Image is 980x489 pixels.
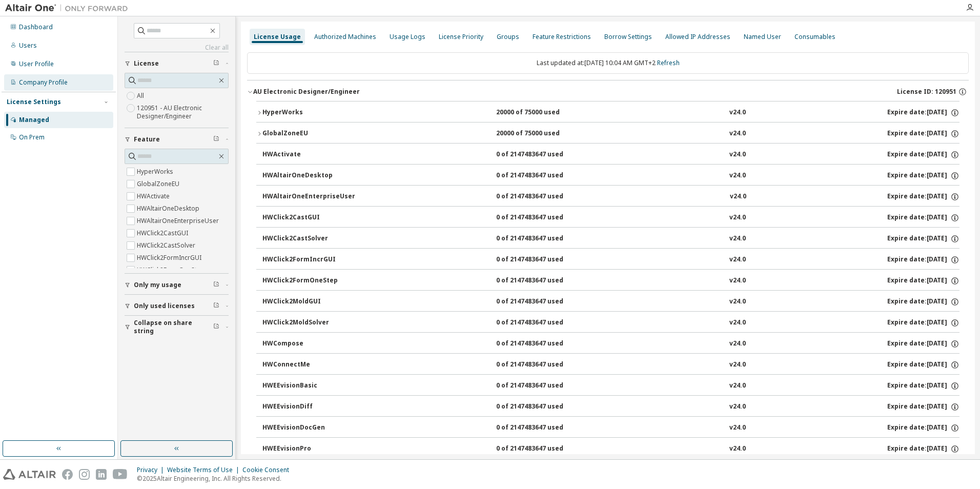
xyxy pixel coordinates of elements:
div: Last updated at: [DATE] 10:04 AM GMT+2 [247,52,969,74]
button: AU Electronic Designer/EngineerLicense ID: 120951 [247,80,969,103]
div: Expire date: [DATE] [887,423,959,433]
div: HWActivate [262,150,355,159]
div: GlobalZoneEU [262,129,355,138]
div: 0 of 2147483647 used [496,318,588,328]
div: 0 of 2147483647 used [496,150,588,159]
div: 0 of 2147483647 used [496,171,588,180]
div: Privacy [137,466,167,474]
div: On Prem [19,133,45,141]
label: GlobalZoneEU [137,178,181,190]
span: Only used licenses [134,302,195,310]
div: Expire date: [DATE] [887,339,959,349]
div: Expire date: [DATE] [887,192,959,201]
div: Expire date: [DATE] [887,150,959,159]
button: License [125,52,229,75]
span: Clear filter [213,281,219,289]
div: 0 of 2147483647 used [496,297,588,307]
div: v24.0 [729,318,746,328]
div: 0 of 2147483647 used [496,381,588,391]
button: HWClick2FormIncrGUI0 of 2147483647 usedv24.0Expire date:[DATE] [262,249,959,271]
button: HWClick2MoldSolver0 of 2147483647 usedv24.0Expire date:[DATE] [262,312,959,334]
div: Company Profile [19,78,68,87]
div: Expire date: [DATE] [887,444,959,454]
div: Borrow Settings [604,33,652,41]
div: HWEEvisionPro [262,444,355,454]
div: HWAltairOneEnterpriseUser [262,192,355,201]
div: 0 of 2147483647 used [496,444,588,454]
label: HWClick2FormOneStep [137,264,207,276]
img: linkedin.svg [96,469,107,480]
p: © 2025 Altair Engineering, Inc. All Rights Reserved. [137,474,295,483]
div: Expire date: [DATE] [887,402,959,412]
div: v24.0 [729,339,746,349]
span: Collapse on share string [134,319,213,335]
div: Users [19,42,37,50]
span: Clear filter [213,323,219,331]
div: v24.0 [729,423,746,433]
div: License Priority [439,33,483,41]
button: HWEEvisionPro0 of 2147483647 usedv24.0Expire date:[DATE] [262,438,959,460]
span: Clear filter [213,302,219,310]
button: HWConnectMe0 of 2147483647 usedv24.0Expire date:[DATE] [262,354,959,376]
div: 0 of 2147483647 used [496,234,588,243]
div: HWEEvisionBasic [262,381,355,391]
label: HWAltairOneEnterpriseUser [137,215,221,227]
label: HWClick2CastSolver [137,239,197,252]
div: HWAltairOneDesktop [262,171,355,180]
button: GlobalZoneEU20000 of 75000 usedv24.0Expire date:[DATE] [256,123,959,145]
button: HWEEvisionDocGen0 of 2147483647 usedv24.0Expire date:[DATE] [262,417,959,439]
span: Clear filter [213,135,219,144]
label: HWClick2CastGUI [137,227,190,239]
div: HWClick2MoldSolver [262,318,355,328]
div: 0 of 2147483647 used [496,402,588,412]
div: HWClick2CastGUI [262,213,355,222]
div: HWEEvisionDocGen [262,423,355,433]
div: HWClick2FormOneStep [262,276,355,286]
div: v24.0 [729,129,746,138]
span: Only my usage [134,281,181,289]
div: Expire date: [DATE] [887,108,959,117]
div: 0 of 2147483647 used [496,213,588,222]
label: HWActivate [137,190,172,202]
div: 0 of 2147483647 used [496,339,588,349]
div: Managed [19,116,49,124]
div: Expire date: [DATE] [887,318,959,328]
div: Expire date: [DATE] [887,381,959,391]
div: Expire date: [DATE] [887,234,959,243]
button: HWClick2CastSolver0 of 2147483647 usedv24.0Expire date:[DATE] [262,228,959,250]
div: v24.0 [729,234,746,243]
div: v24.0 [729,213,746,222]
div: 0 of 2147483647 used [496,360,588,370]
img: facebook.svg [62,469,73,480]
span: License [134,59,159,68]
img: instagram.svg [79,469,90,480]
button: HWAltairOneDesktop0 of 2147483647 usedv24.0Expire date:[DATE] [262,165,959,187]
button: HWEEvisionBasic0 of 2147483647 usedv24.0Expire date:[DATE] [262,375,959,397]
div: License Settings [7,98,61,106]
button: HWAltairOneEnterpriseUser0 of 2147483647 usedv24.0Expire date:[DATE] [262,186,959,208]
div: 0 of 2147483647 used [496,276,588,286]
div: 0 of 2147483647 used [496,423,588,433]
div: HyperWorks [262,108,355,117]
div: User Profile [19,60,54,68]
div: Consumables [794,33,835,41]
div: Usage Logs [390,33,425,41]
div: License Usage [254,33,301,41]
div: 0 of 2147483647 used [496,192,588,201]
img: Altair One [5,3,133,13]
div: Expire date: [DATE] [887,276,959,286]
span: Feature [134,135,160,144]
a: Clear all [125,44,229,52]
div: Groups [497,33,519,41]
button: HWClick2MoldGUI0 of 2147483647 usedv24.0Expire date:[DATE] [262,291,959,313]
div: Feature Restrictions [533,33,591,41]
button: HWCompose0 of 2147483647 usedv24.0Expire date:[DATE] [262,333,959,355]
button: Collapse on share string [125,316,229,338]
label: HWAltairOneDesktop [137,202,201,215]
div: Allowed IP Addresses [665,33,730,41]
div: v24.0 [729,171,746,180]
div: HWClick2MoldGUI [262,297,355,307]
button: Feature [125,128,229,151]
div: HWConnectMe [262,360,355,370]
div: v24.0 [729,108,746,117]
